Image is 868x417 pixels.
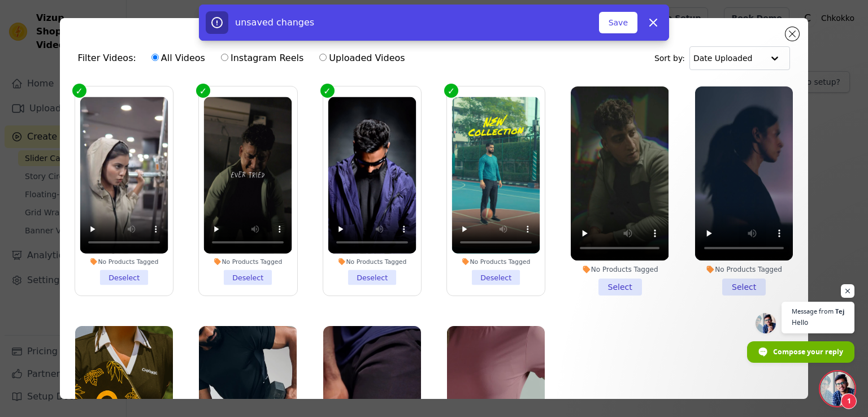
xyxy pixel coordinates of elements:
[235,17,314,28] span: unsaved changes
[452,258,540,266] div: No Products Tagged
[151,51,206,66] label: All Videos
[773,342,843,362] span: Compose your reply
[792,308,834,314] span: Message from
[220,51,304,66] label: Instagram Reels
[319,51,405,66] label: Uploaded Videos
[204,258,292,266] div: No Products Tagged
[792,317,844,328] span: Hello
[821,372,854,406] a: Open chat
[78,45,411,71] div: Filter Videos:
[328,258,416,266] div: No Products Tagged
[841,393,857,409] span: 1
[695,265,793,274] div: No Products Tagged
[571,265,669,274] div: No Products Tagged
[835,308,844,314] span: Tej
[599,12,637,33] button: Save
[80,258,168,266] div: No Products Tagged
[654,46,791,70] div: Sort by:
